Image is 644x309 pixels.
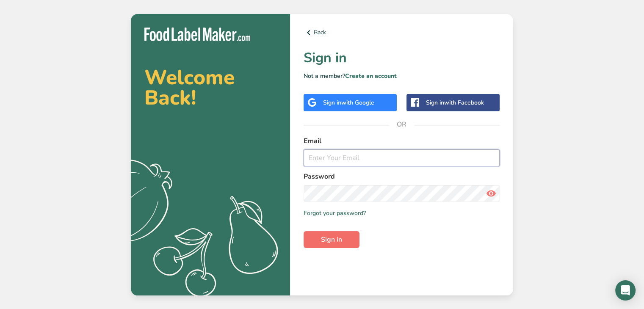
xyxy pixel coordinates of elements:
[304,171,500,182] label: Password
[304,72,500,80] p: Not a member?
[304,48,500,68] h1: Sign in
[304,136,500,146] label: Email
[321,235,342,245] span: Sign in
[426,98,484,107] div: Sign in
[144,67,276,108] h2: Welcome Back!
[323,98,374,107] div: Sign in
[304,28,500,38] a: Back
[615,280,636,301] div: Open Intercom Messenger
[304,209,366,218] a: Forgot your password?
[341,99,374,107] span: with Google
[144,28,250,41] img: Food Label Maker
[345,72,397,80] a: Create an account
[304,149,500,166] input: Enter Your Email
[304,231,359,248] button: Sign in
[444,99,484,107] span: with Facebook
[389,112,415,137] span: OR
